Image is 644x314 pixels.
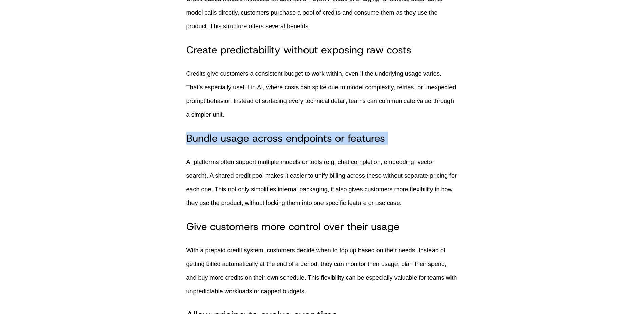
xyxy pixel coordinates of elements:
p: Credits give customers a consistent budget to work within, even if the underlying usage varies. T... [186,67,458,121]
h3: Create predictability without exposing raw costs [186,44,458,56]
h3: Bundle usage across endpoints or features [186,132,458,144]
p: AI platforms often support multiple models or tools (e.g. chat completion, embedding, vector sear... [186,155,458,210]
p: With a prepaid credit system, customers decide when to top up based on their needs. Instead of ge... [186,244,458,298]
h3: Give customers more control over their usage [186,221,458,233]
